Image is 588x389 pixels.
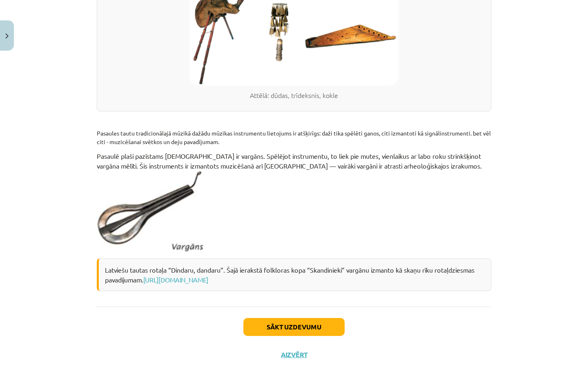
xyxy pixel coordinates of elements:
[243,318,345,336] button: Sākt uzdevumu
[103,91,485,100] figcaption: Attēlā: dūdas, trīdeksnis, kokle
[97,151,491,171] p: Pasaulē plaši pazīstams [DEMOGRAPHIC_DATA] ir vargāns. Spēlējot instrumentu, to liek pie mutes, v...
[5,33,9,39] img: icon-close-lesson-0947bae3869378f0d4975bcd49f059093ad1ed9edebbc8119c70593378902aed.svg
[278,351,310,359] button: Aizvērt
[143,276,208,284] a: [URL][DOMAIN_NAME]
[97,258,491,291] div: Latviešu tautas rotaļa “Dindaru, dandaru”. Šajā ierakstā folkloras kopa “Skandinieki” vargānu izm...
[97,129,491,146] p: Pasaules tautu tradicionālajā mūzikā dažādu mūzikas instrumentu lietojums ir atšķirīgs: daži tika...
